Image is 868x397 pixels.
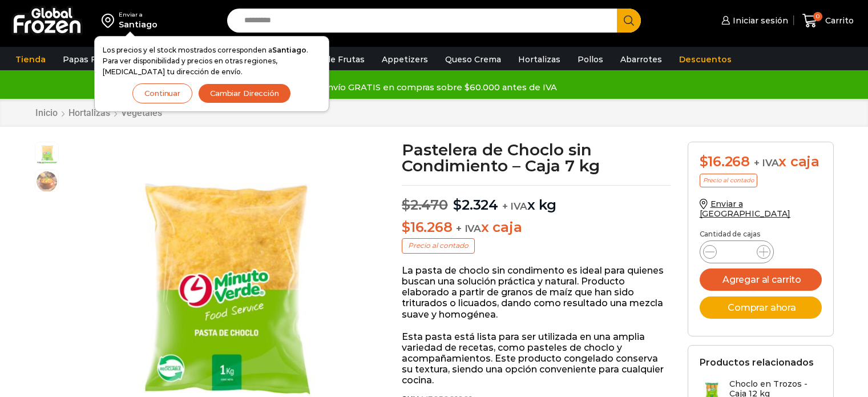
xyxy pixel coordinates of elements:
[102,11,119,30] img: address-field-icon.svg
[35,170,58,193] span: pastel-de-choclo
[402,265,671,320] p: La pasta de choclo sin condimento es ideal para quienes buscan una solución práctica y natural. P...
[293,49,370,70] a: Pulpa de Frutas
[35,107,163,118] nav: Breadcrumb
[502,200,527,212] span: + IVA
[730,15,788,26] span: Iniciar sesión
[119,19,158,30] div: Santiago
[726,244,748,260] input: Product quantity
[402,197,448,213] bdi: 2.470
[198,83,291,103] button: Cambiar Dirección
[813,12,822,21] span: 0
[132,83,192,103] button: Continuar
[119,11,158,19] div: Enviar a
[718,9,788,32] a: Iniciar sesión
[453,197,462,213] span: $
[700,296,822,319] button: Comprar ahora
[572,49,609,70] a: Pollos
[453,197,498,213] bdi: 2.324
[402,142,671,174] h1: Pastelera de Choclo sin Condimiento – Caja 7 kg
[439,49,507,70] a: Queso Crema
[673,49,737,70] a: Descuentos
[512,49,566,70] a: Hortalizas
[402,219,671,236] p: x caja
[754,157,779,169] span: + IVA
[615,49,668,70] a: Abarrotes
[700,268,822,291] button: Agregar al carrito
[800,7,857,34] a: 0 Carrito
[402,185,671,214] p: x kg
[376,49,434,70] a: Appetizers
[402,238,475,253] p: Precio al contado
[402,219,452,235] bdi: 16.268
[700,154,822,170] div: x caja
[456,223,481,234] span: + IVA
[68,107,111,118] a: Hortalizas
[120,107,163,118] a: Vegetales
[700,153,750,170] bdi: 16.268
[617,9,641,33] button: Search button
[103,45,321,78] p: Los precios y el stock mostrados corresponden a . Para ver disponibilidad y precios en otras regi...
[700,230,822,238] p: Cantidad de cajas
[822,15,854,26] span: Carrito
[57,49,120,70] a: Papas Fritas
[272,46,306,54] strong: Santiago
[700,199,791,219] a: Enviar a [GEOGRAPHIC_DATA]
[402,331,671,386] p: Esta pasta está lista para ser utilizada en una amplia variedad de recetas, como pasteles de choc...
[402,219,410,235] span: $
[700,357,814,368] h2: Productos relacionados
[10,49,51,70] a: Tienda
[35,142,58,165] span: pastelera de choclo
[700,174,757,187] p: Precio al contado
[35,107,58,118] a: Inicio
[402,197,410,213] span: $
[700,153,708,170] span: $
